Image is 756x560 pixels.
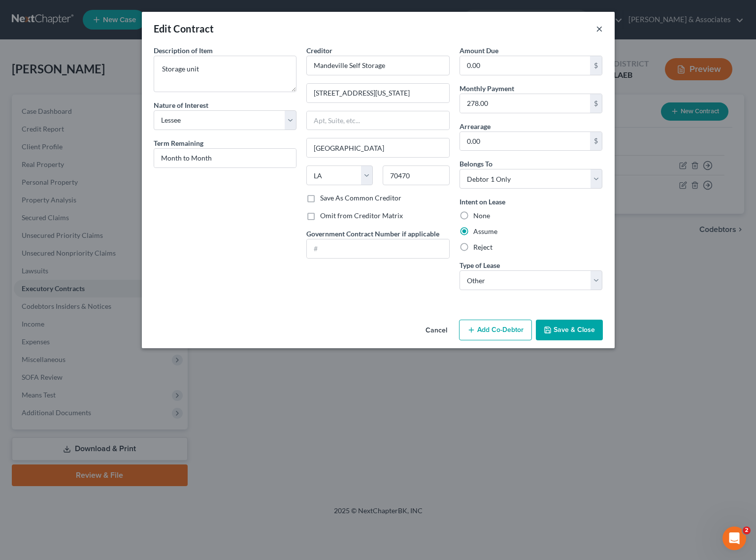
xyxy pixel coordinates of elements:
[473,211,490,221] label: None
[460,45,498,56] label: Amount Due
[596,23,603,34] button: ×
[460,56,591,75] input: 0.00
[743,527,751,534] span: 2
[459,320,532,340] button: Add Co-Debtor
[307,111,449,130] input: Apt, Suite, etc...
[460,197,505,207] label: Intent on Lease
[473,227,497,236] label: Assume
[154,22,214,35] div: Edit Contract
[460,83,514,94] label: Monthly Payment
[154,149,296,167] input: --
[723,527,746,550] iframe: Intercom live chat
[154,138,203,148] label: Term Remaining
[460,261,500,269] span: Type of Lease
[460,132,591,151] input: 0.00
[590,56,602,75] div: $
[460,160,493,168] span: Belongs To
[307,84,449,102] input: Enter address...
[306,229,439,239] label: Government Contract Number if applicable
[320,193,401,203] label: Save As Common Creditor
[460,121,491,132] label: Arrearage
[307,138,449,157] input: Enter city...
[473,242,493,252] label: Reject
[590,94,602,113] div: $
[154,46,213,55] span: Description of Item
[320,211,403,221] label: Omit from Creditor Matrix
[383,165,449,185] input: Enter zip..
[306,46,332,55] span: Creditor
[154,100,208,110] label: Nature of Interest
[307,239,449,258] input: #
[418,321,455,340] button: Cancel
[536,320,603,340] button: Save & Close
[306,56,450,75] input: Search creditor by name...
[590,132,602,151] div: $
[460,94,591,113] input: 0.00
